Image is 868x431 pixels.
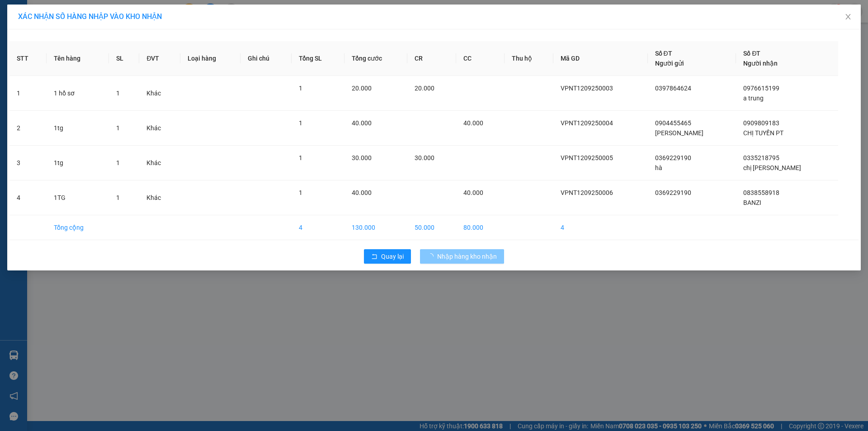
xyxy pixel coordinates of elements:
[505,41,553,76] th: Thu hộ
[415,154,434,161] span: 30.000
[299,154,302,161] span: 1
[553,41,648,76] th: Mã GD
[116,90,120,97] span: 1
[180,41,241,76] th: Loại hàng
[292,41,344,76] th: Tổng SL
[381,251,404,261] span: Quay lại
[292,215,344,240] td: 4
[9,41,47,76] th: STT
[427,253,437,260] span: loading
[844,13,852,20] span: close
[352,154,372,161] span: 30.000
[344,215,407,240] td: 130.000
[743,154,779,161] span: 0335218795
[352,85,372,92] span: 20.000
[9,146,47,180] td: 3
[116,159,120,166] span: 1
[463,189,483,196] span: 40.000
[655,129,703,137] span: [PERSON_NAME]
[743,189,779,196] span: 0838558918
[109,41,140,76] th: SL
[9,76,47,111] td: 1
[47,76,109,111] td: 1 hồ sơ
[456,41,505,76] th: CC
[561,154,613,161] span: VPNT1209250005
[407,41,456,76] th: CR
[371,253,377,260] span: rollback
[415,85,434,92] span: 20.000
[743,164,801,171] span: chị [PERSON_NAME]
[47,146,109,180] td: 1tg
[437,251,497,261] span: Nhập hàng kho nhận
[352,119,372,127] span: 40.000
[655,119,691,127] span: 0904455465
[463,119,483,127] span: 40.000
[139,111,180,146] td: Khác
[835,5,861,30] button: Close
[561,85,613,92] span: VPNT1209250003
[655,154,691,161] span: 0369229190
[655,189,691,196] span: 0369229190
[299,119,302,127] span: 1
[47,41,109,76] th: Tên hàng
[743,60,778,67] span: Người nhận
[743,85,779,92] span: 0976615199
[655,164,662,171] span: hà
[743,119,779,127] span: 0909809183
[352,189,372,196] span: 40.000
[553,215,648,240] td: 4
[9,180,47,215] td: 4
[47,215,109,240] td: Tổng cộng
[743,199,761,206] span: BANZI
[47,180,109,215] td: 1TG
[139,180,180,215] td: Khác
[420,249,504,264] button: Nhập hàng kho nhận
[655,50,672,57] span: Số ĐT
[655,60,684,67] span: Người gửi
[655,85,691,92] span: 0397864624
[561,189,613,196] span: VPNT1209250006
[9,111,47,146] td: 2
[743,129,783,137] span: CHỊ TUYỀN PT
[743,95,764,102] span: a trung
[299,85,302,92] span: 1
[299,189,302,196] span: 1
[241,41,292,76] th: Ghi chú
[364,249,411,264] button: rollbackQuay lại
[344,41,407,76] th: Tổng cước
[139,146,180,180] td: Khác
[407,215,456,240] td: 50.000
[116,124,120,132] span: 1
[116,194,120,201] span: 1
[743,50,760,57] span: Số ĐT
[47,111,109,146] td: 1tg
[561,119,613,127] span: VPNT1209250004
[456,215,505,240] td: 80.000
[139,76,180,111] td: Khác
[139,41,180,76] th: ĐVT
[18,12,162,21] span: XÁC NHẬN SỐ HÀNG NHẬP VÀO KHO NHẬN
